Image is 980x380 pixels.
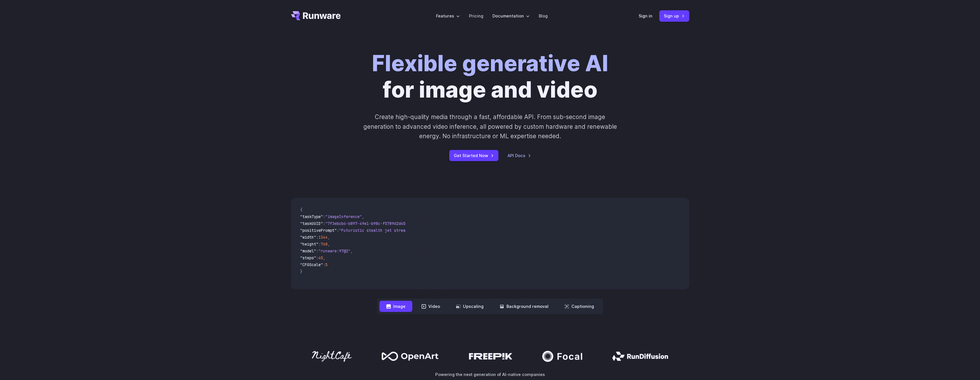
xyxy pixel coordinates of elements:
a: API Docs [508,152,531,159]
span: 5 [325,262,328,267]
p: Powering the next generation of AI-native companies [291,371,689,378]
span: , [362,214,364,219]
span: "CFGScale" [300,262,323,267]
button: Video [415,301,447,312]
span: "height" [300,242,318,247]
span: 768 [321,242,328,247]
span: "7f3ebcb6-b897-49e1-b98c-f5789d2d40d7" [325,221,412,226]
a: Pricing [469,13,483,19]
strong: Flexible generative AI [372,50,608,77]
span: , [328,235,330,240]
button: Background removal [493,301,555,312]
span: : [323,214,325,219]
span: , [328,242,330,247]
p: Create high-quality media through a fast, affordable API. From sub-second image generation to adv... [363,112,617,141]
a: Get Started Now [449,150,498,161]
span: "model" [300,248,316,254]
span: : [318,242,321,247]
span: "steps" [300,255,316,260]
span: "width" [300,235,316,240]
span: : [323,221,325,226]
h1: for image and video [372,50,608,103]
span: , [351,248,353,254]
span: "taskUUID" [300,221,323,226]
span: , [323,255,325,260]
button: Upscaling [449,301,490,312]
button: Image [379,301,412,312]
span: "taskType" [300,214,323,219]
span: { [300,207,302,212]
span: : [323,262,325,267]
a: Go to / [291,11,341,20]
span: "positivePrompt" [300,228,337,233]
span: "Futuristic stealth jet streaking through a neon-lit cityscape with glowing purple exhaust" [339,228,547,233]
span: : [316,255,318,260]
span: : [337,228,339,233]
a: Sign in [639,13,652,19]
label: Features [436,13,460,19]
span: : [316,248,318,254]
button: Captioning [558,301,601,312]
span: "imageInference" [325,214,362,219]
a: Blog [539,13,548,19]
label: Documentation [492,13,530,19]
span: "runware:97@2" [318,248,351,254]
span: 1344 [318,235,328,240]
a: Sign up [659,10,689,21]
span: : [316,235,318,240]
span: 40 [318,255,323,260]
span: } [300,269,302,274]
